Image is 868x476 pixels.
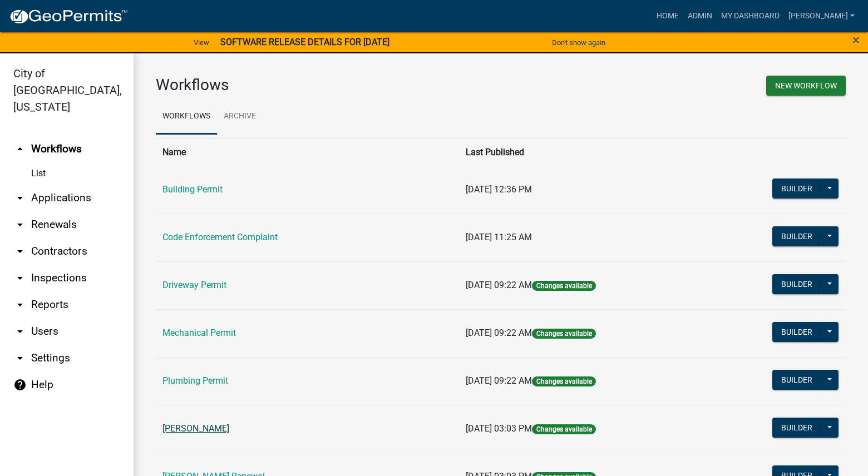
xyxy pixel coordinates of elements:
button: Builder [772,418,821,438]
i: arrow_drop_down [13,245,27,258]
button: Builder [772,370,821,390]
button: Don't show again [548,33,610,52]
span: [DATE] 11:25 AM [466,232,532,242]
th: Last Published [459,138,706,166]
a: Home [652,6,683,27]
a: Driveway Permit [162,280,226,290]
span: [DATE] 12:36 PM [466,184,532,195]
button: Builder [772,226,821,246]
a: My Dashboard [717,6,784,27]
span: Changes available [532,376,595,386]
button: Close [852,33,860,47]
i: arrow_drop_down [13,191,27,205]
a: Mechanical Permit [162,328,236,338]
a: Archive [217,99,263,135]
span: [DATE] 09:22 AM [466,328,532,338]
i: arrow_drop_down [13,325,27,338]
span: Changes available [532,329,595,339]
i: arrow_drop_down [13,271,27,285]
button: Builder [772,322,821,342]
i: help [13,378,27,391]
a: Code Enforcement Complaint [162,232,278,242]
i: arrow_drop_down [13,351,27,365]
a: Plumbing Permit [162,375,228,386]
i: arrow_drop_down [13,298,27,311]
a: [PERSON_NAME] [784,6,859,27]
h3: Workflows [156,76,492,95]
span: Changes available [532,281,595,291]
a: Building Permit [162,184,223,195]
a: View [189,33,214,52]
span: [DATE] 03:03 PM [466,423,532,434]
span: × [852,32,860,48]
i: arrow_drop_down [13,218,27,231]
a: Workflows [156,99,217,135]
i: arrow_drop_up [13,142,27,156]
button: New Workflow [766,76,846,96]
th: Name [156,138,459,166]
strong: SOFTWARE RELEASE DETAILS FOR [DATE] [220,37,389,47]
span: [DATE] 09:22 AM [466,375,532,386]
button: Builder [772,274,821,294]
button: Builder [772,178,821,199]
a: [PERSON_NAME] [162,423,229,434]
span: [DATE] 09:22 AM [466,280,532,290]
span: Changes available [532,424,595,434]
a: Admin [683,6,717,27]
